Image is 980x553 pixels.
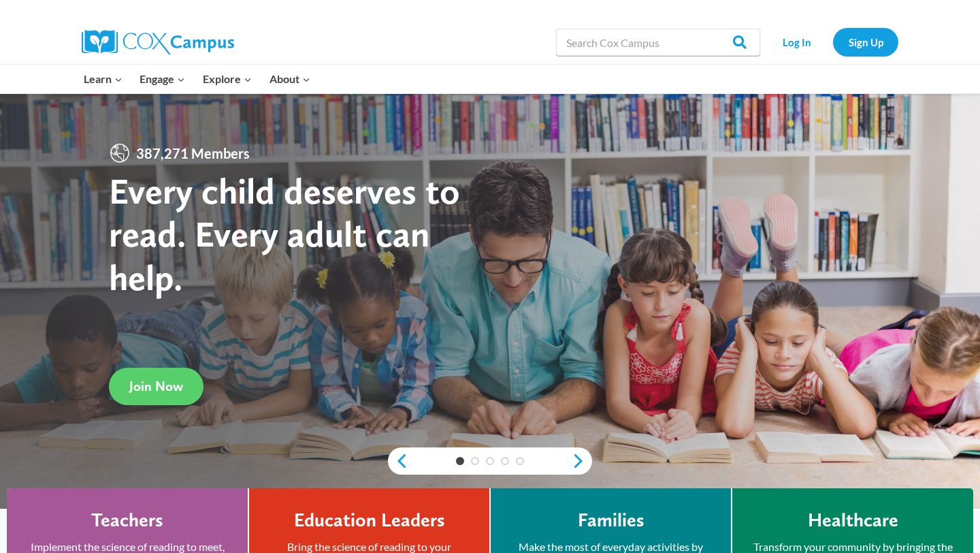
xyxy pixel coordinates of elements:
div: content slider buttons [388,447,592,475]
a: 4 [501,457,509,465]
h4: Families [578,509,644,532]
span: Explore [203,70,252,88]
strong: Every child deserves to read. Every adult can help. [109,169,460,299]
h4: Education Leaders [294,509,445,532]
h4: Teachers [91,509,163,532]
a: Join Now [109,368,203,405]
a: Log In [767,28,826,56]
span: 387,271 Members [131,142,255,164]
a: Sign Up [833,28,898,56]
a: previous [388,453,408,469]
span: Learn [84,70,122,88]
span: About [269,70,310,88]
span: Engage [140,70,185,88]
a: 1 [456,457,464,465]
a: next [572,453,592,469]
a: 2 [471,457,479,465]
input: Search Cox Campus [556,29,760,56]
nav: Secondary Navigation [767,28,898,56]
nav: Primary Navigation [75,65,318,93]
h4: Healthcare [808,509,898,532]
a: 5 [516,457,524,465]
span: Join Now [129,378,183,394]
a: 3 [486,457,494,465]
img: Cox Campus [82,30,234,54]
